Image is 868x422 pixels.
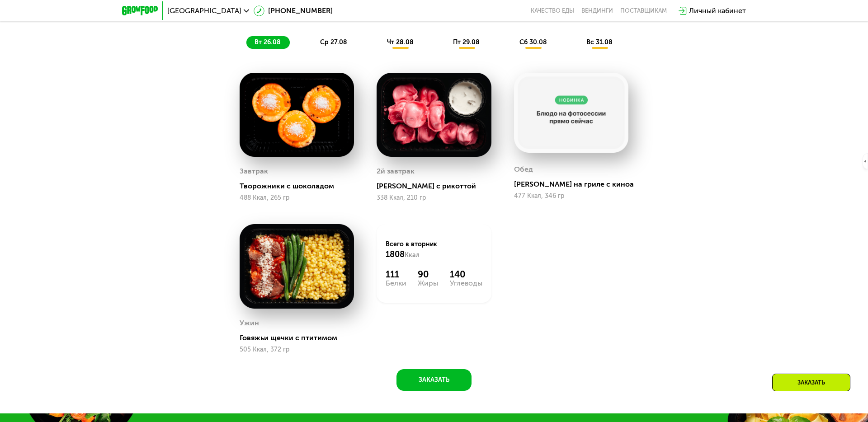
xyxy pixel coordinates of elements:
div: 477 Ккал, 346 гр [514,192,628,200]
div: Всего в вторник [386,240,482,260]
div: Белки [386,280,406,287]
div: 111 [386,269,406,280]
div: [PERSON_NAME] с рикоттой [377,182,498,191]
div: 338 Ккал, 210 гр [377,194,491,202]
a: [PHONE_NUMBER] [254,5,333,16]
button: Заказать [396,369,472,391]
div: Заказать [772,374,850,391]
span: вс 31.08 [586,38,613,46]
div: 488 Ккал, 265 гр [240,194,354,202]
div: Углеводы [450,280,482,287]
div: 2й завтрак [377,164,415,178]
div: Обед [514,163,533,176]
span: [GEOGRAPHIC_DATA] [167,7,241,14]
span: сб 30.08 [519,38,547,46]
div: 140 [450,269,482,280]
span: 1808 [386,249,405,259]
span: вт 26.08 [255,38,281,46]
span: Ккал [405,251,420,259]
span: пт 29.08 [453,38,480,46]
div: Личный кабинет [689,5,746,16]
a: Вендинги [581,7,613,14]
div: 505 Ккал, 372 гр [240,346,354,353]
a: Качество еды [531,7,574,14]
div: Жиры [418,280,438,287]
span: ср 27.08 [320,38,347,46]
div: поставщикам [620,7,667,14]
div: Говяжьи щечки с птитимом [240,333,361,342]
div: Творожники с шоколадом [240,182,361,191]
div: Ужин [240,316,259,330]
div: [PERSON_NAME] на гриле с киноа [514,180,636,189]
div: 90 [418,269,438,280]
span: чт 28.08 [387,38,414,46]
div: Завтрак [240,164,268,178]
